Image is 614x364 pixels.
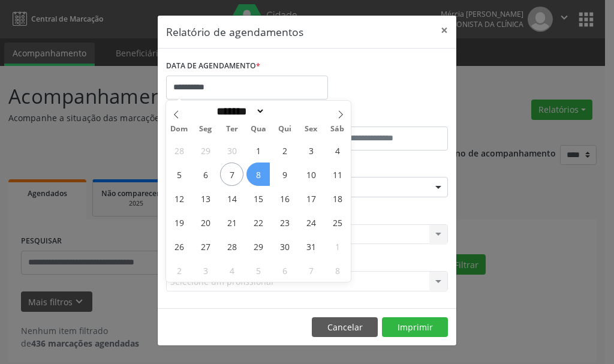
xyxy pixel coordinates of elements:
button: Close [432,16,456,45]
span: Outubro 4, 2025 [326,139,349,162]
span: Outubro 23, 2025 [273,210,296,234]
span: Outubro 16, 2025 [273,186,296,210]
span: Sex [298,125,324,133]
span: Outubro 15, 2025 [246,186,270,210]
span: Outubro 5, 2025 [167,163,191,186]
h5: Relatório de agendamentos [166,24,303,40]
span: Outubro 18, 2025 [326,186,349,210]
span: Outubro 13, 2025 [194,186,217,210]
span: Novembro 5, 2025 [246,258,270,282]
span: Outubro 3, 2025 [299,139,323,162]
label: ATÉ [310,108,448,127]
span: Setembro 30, 2025 [220,139,243,162]
span: Ter [219,125,245,133]
label: DATA DE AGENDAMENTO [166,57,260,76]
input: Year [265,105,305,118]
span: Novembro 8, 2025 [326,258,349,282]
span: Outubro 24, 2025 [299,210,323,234]
span: Outubro 11, 2025 [326,163,349,186]
span: Outubro 30, 2025 [273,234,296,258]
span: Qua [245,125,272,133]
select: Month [212,105,265,118]
span: Novembro 7, 2025 [299,258,323,282]
span: Outubro 10, 2025 [299,163,323,186]
span: Novembro 2, 2025 [167,258,191,282]
span: Seg [192,125,219,133]
span: Outubro 21, 2025 [220,210,243,234]
span: Setembro 28, 2025 [167,139,191,162]
span: Outubro 2, 2025 [273,139,296,162]
span: Dom [166,125,192,133]
span: Novembro 3, 2025 [194,258,217,282]
span: Sáb [324,125,351,133]
span: Outubro 12, 2025 [167,186,191,210]
span: Qui [272,125,298,133]
span: Outubro 19, 2025 [167,210,191,234]
span: Novembro 6, 2025 [273,258,296,282]
span: Outubro 7, 2025 [220,163,243,186]
span: Outubro 31, 2025 [299,234,323,258]
span: Outubro 6, 2025 [194,163,217,186]
span: Outubro 26, 2025 [167,234,191,258]
span: Outubro 17, 2025 [299,186,323,210]
span: Outubro 29, 2025 [246,234,270,258]
span: Novembro 1, 2025 [326,234,349,258]
span: Outubro 20, 2025 [194,210,217,234]
span: Novembro 4, 2025 [220,258,243,282]
span: Outubro 9, 2025 [273,163,296,186]
button: Imprimir [382,317,448,338]
span: Outubro 22, 2025 [246,210,270,234]
button: Cancelar [312,317,378,338]
span: Outubro 27, 2025 [194,234,217,258]
span: Outubro 1, 2025 [246,139,270,162]
span: Outubro 28, 2025 [220,234,243,258]
span: Outubro 14, 2025 [220,186,243,210]
span: Outubro 8, 2025 [246,163,270,186]
span: Outubro 25, 2025 [326,210,349,234]
span: Setembro 29, 2025 [194,139,217,162]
